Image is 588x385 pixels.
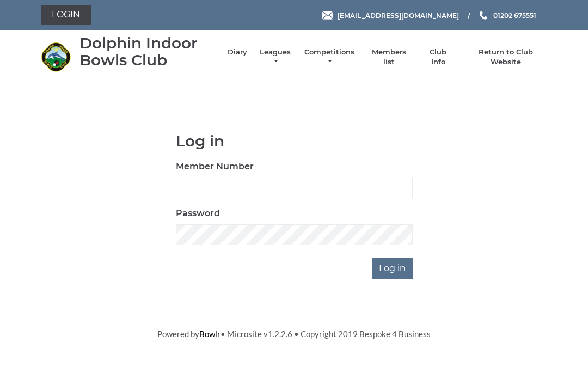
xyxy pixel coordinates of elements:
[176,160,254,173] label: Member Number
[303,47,356,67] a: Competitions
[366,47,411,67] a: Members list
[258,47,292,67] a: Leagues
[41,42,71,72] img: Dolphin Indoor Bowls Club
[338,11,459,19] span: [EMAIL_ADDRESS][DOMAIN_NAME]
[79,35,217,69] div: Dolphin Indoor Bowls Club
[199,329,220,339] a: Bowlr
[480,11,487,20] img: Phone us
[493,11,536,19] span: 01202 675551
[41,5,91,25] a: Login
[176,207,220,220] label: Password
[228,47,247,57] a: Diary
[465,47,547,67] a: Return to Club Website
[372,258,413,279] input: Log in
[478,10,536,21] a: Phone us 01202 675551
[157,329,431,339] span: Powered by • Microsite v1.2.2.6 • Copyright 2019 Bespoke 4 Business
[176,133,413,150] h1: Log in
[322,11,333,20] img: Email
[322,10,459,21] a: Email [EMAIL_ADDRESS][DOMAIN_NAME]
[422,47,454,67] a: Club Info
